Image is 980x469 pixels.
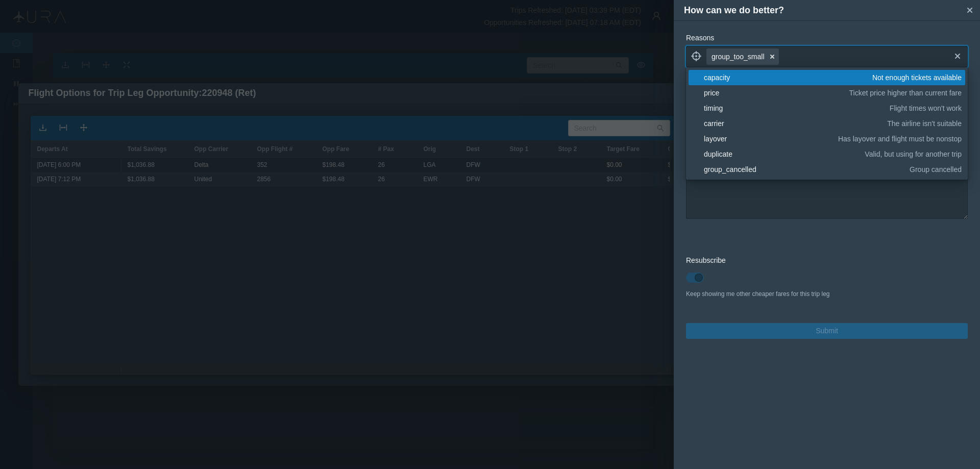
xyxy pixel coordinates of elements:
[686,256,726,264] span: Resubscribe
[684,4,962,17] h4: How can we do better?
[910,164,962,175] span: Group cancelled
[887,118,962,129] span: The airline isn't suitable
[704,103,886,113] div: timing
[838,134,962,144] span: Has layover and flight must be nonstop
[816,326,838,336] span: Submit
[686,289,968,299] div: Keep showing me other cheaper fares for this trip leg
[704,72,869,83] div: capacity
[890,103,962,113] span: Flight times won't work
[704,118,884,129] div: carrier
[849,88,962,98] span: Ticket price higher than current fare
[704,149,861,159] div: duplicate
[704,134,835,144] div: layover
[872,72,962,83] span: Not enough tickets available
[712,52,765,62] span: group_too_small
[686,34,714,42] span: Reasons
[865,149,962,159] span: Valid, but using for another trip
[686,323,968,339] button: Submit
[962,3,977,18] button: Close
[704,88,846,98] div: price
[704,164,906,175] div: group_cancelled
